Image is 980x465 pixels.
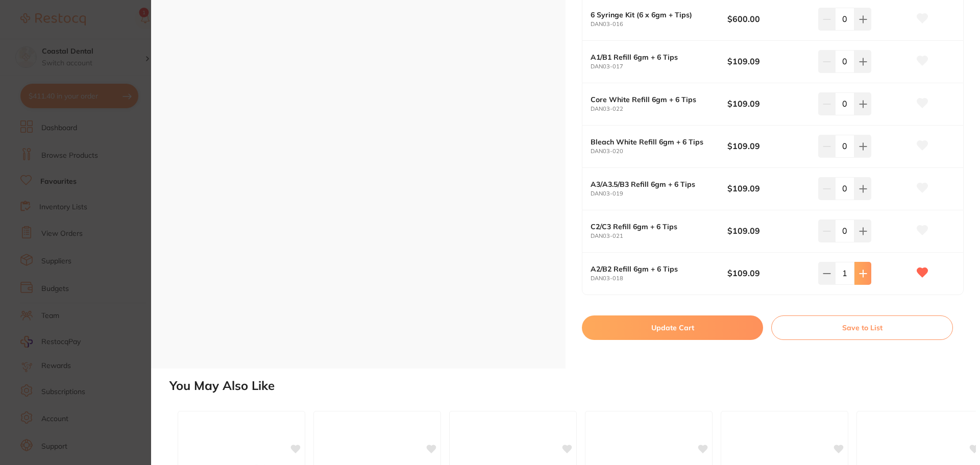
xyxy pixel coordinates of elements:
small: DAN03-022 [591,106,727,112]
b: 6 Syringe Kit (6 x 6gm + Tips) [591,11,714,19]
b: $109.09 [727,140,810,152]
small: DAN03-016 [591,21,727,28]
b: A1/B1 Refill 6gm + 6 Tips [591,53,714,61]
h2: You May Also Like [169,379,976,393]
button: Save to List [771,315,953,340]
button: Update Cart [582,315,763,340]
b: A2/B2 Refill 6gm + 6 Tips [591,265,714,273]
b: Bleach White Refill 6gm + 6 Tips [591,138,714,146]
b: C2/C3 Refill 6gm + 6 Tips [591,223,714,231]
b: $109.09 [727,225,810,236]
b: $109.09 [727,56,810,67]
small: DAN03-017 [591,63,727,70]
small: DAN03-021 [591,233,727,239]
b: $109.09 [727,98,810,109]
b: Core White Refill 6gm + 6 Tips [591,95,714,104]
small: DAN03-020 [591,148,727,155]
b: $600.00 [727,13,810,25]
small: DAN03-018 [591,275,727,282]
b: A3/A3.5/B3 Refill 6gm + 6 Tips [591,180,714,188]
b: $109.09 [727,267,810,279]
b: $109.09 [727,183,810,194]
small: DAN03-019 [591,190,727,197]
